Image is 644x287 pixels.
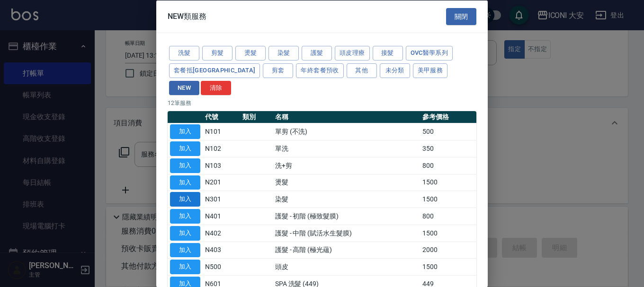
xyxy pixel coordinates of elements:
td: 單剪 (不洗) [273,123,420,140]
td: 燙髮 [273,174,420,191]
td: N201 [203,174,240,191]
td: 1500 [420,258,476,275]
span: NEW類服務 [168,11,206,21]
button: 加入 [170,124,200,139]
td: N500 [203,258,240,275]
button: 加入 [170,260,200,274]
button: 加入 [170,141,200,156]
button: 加入 [170,209,200,224]
td: 350 [420,140,476,157]
td: 1500 [420,174,476,191]
button: 剪套 [263,63,293,78]
td: 1500 [420,191,476,208]
button: 加入 [170,243,200,257]
button: 加入 [170,175,200,190]
td: 護髮 - 中階 (賦活水生髮膜) [273,225,420,242]
button: 頭皮理療 [335,46,370,61]
td: 2000 [420,242,476,259]
button: 未分類 [380,63,410,78]
button: 洗髮 [169,46,199,61]
button: 剪髮 [202,46,233,61]
td: N101 [203,123,240,140]
th: 代號 [203,111,240,123]
button: 其他 [347,63,377,78]
td: 500 [420,123,476,140]
td: 護髮 - 高階 (極光蘊) [273,242,420,259]
td: 1500 [420,225,476,242]
td: N401 [203,208,240,225]
p: 12 筆服務 [168,99,476,107]
button: 加入 [170,226,200,240]
td: 頭皮 [273,258,420,275]
td: 染髮 [273,191,420,208]
th: 參考價格 [420,111,476,123]
td: 單洗 [273,140,420,157]
th: 名稱 [273,111,420,123]
td: N403 [203,242,240,259]
td: N301 [203,191,240,208]
td: N402 [203,225,240,242]
button: 美甲服務 [413,63,448,78]
td: 800 [420,208,476,225]
td: 護髮 - 初階 (極致髮膜) [273,208,420,225]
td: 洗+剪 [273,157,420,174]
button: 接髮 [373,46,403,61]
td: N103 [203,157,240,174]
button: 加入 [170,192,200,207]
button: 清除 [201,80,231,95]
button: 染髮 [268,46,299,61]
button: 套餐抵[GEOGRAPHIC_DATA] [169,63,260,78]
button: 年終套餐預收 [296,63,343,78]
button: 燙髮 [235,46,266,61]
button: 關閉 [446,8,476,25]
button: 加入 [170,158,200,173]
button: 護髮 [302,46,332,61]
button: ovc醫學系列 [406,46,453,61]
td: N102 [203,140,240,157]
td: 800 [420,157,476,174]
th: 類別 [240,111,273,123]
button: NEW [169,80,199,95]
